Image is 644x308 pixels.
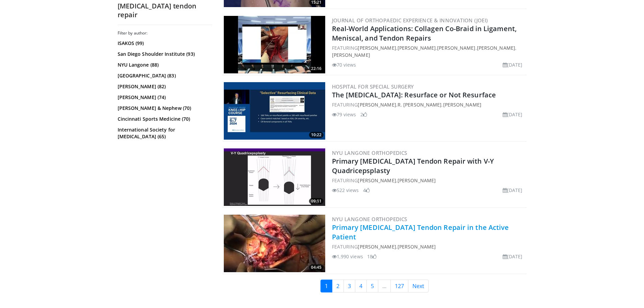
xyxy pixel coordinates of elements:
[118,83,211,90] a: [PERSON_NAME] (82)
[118,72,211,79] a: [GEOGRAPHIC_DATA] (83)
[224,82,325,140] a: 10:22
[332,187,359,194] li: 522 views
[320,280,332,292] a: 1
[309,66,324,72] span: 22:16
[118,94,211,101] a: [PERSON_NAME] (74)
[363,187,370,194] li: 4
[224,16,325,73] img: 7914f93f-57a8-4b9e-8859-2e4214577176.300x170_q85_crop-smart_upscale.jpg
[332,101,525,108] div: FEATURING , ,
[358,101,396,108] a: [PERSON_NAME]
[332,280,344,292] a: 2
[118,2,212,19] h2: [MEDICAL_DATA] tendon repair
[366,280,378,292] a: 5
[224,82,325,140] img: 973b0c3c-fa2a-4d48-9336-c199bb088639.300x170_q85_crop-smart_upscale.jpg
[367,253,377,260] li: 18
[358,177,396,184] a: [PERSON_NAME]
[503,61,523,68] li: [DATE]
[224,16,325,73] a: 22:16
[118,62,211,68] a: NYU Langone (88)
[332,90,496,99] a: The [MEDICAL_DATA]: Resurface or Not Resurface
[332,149,407,156] a: NYU Langone Orthopedics
[224,148,325,206] img: d5935902-6f8b-45bc-9673-47edae3b8c9a.300x170_q85_crop-smart_upscale.jpg
[343,280,355,292] a: 3
[358,243,396,250] a: [PERSON_NAME]
[477,45,515,51] a: [PERSON_NAME]
[118,51,211,57] a: San Diego Shoulder Institute (93)
[358,45,396,51] a: [PERSON_NAME]
[118,30,212,36] h3: Filter by author:
[309,264,324,270] span: 04:45
[332,253,363,260] li: 1,990 views
[332,52,370,58] a: [PERSON_NAME]
[408,280,429,292] a: Next
[398,177,436,184] a: [PERSON_NAME]
[118,105,211,112] a: [PERSON_NAME] & Nephew (70)
[503,187,523,194] li: [DATE]
[222,280,527,292] nav: Search results pages
[332,111,356,118] li: 79 views
[355,280,367,292] a: 4
[332,17,488,24] a: Journal of Orthopaedic Experience & Innovation (JOEI)
[309,132,324,138] span: 10:22
[443,101,481,108] a: [PERSON_NAME]
[332,61,356,68] li: 70 views
[118,40,211,47] a: ISAKOS (99)
[118,116,211,122] a: Cincinnati Sports Medicine (70)
[398,243,436,250] a: [PERSON_NAME]
[398,45,436,51] a: [PERSON_NAME]
[332,243,525,250] div: FEATURING ,
[118,126,211,140] a: International Society for [MEDICAL_DATA] (65)
[224,215,325,272] a: 04:45
[390,280,408,292] a: 127
[332,216,407,222] a: NYU Langone Orthopedics
[332,157,494,175] a: Primary [MEDICAL_DATA] Tendon Repair with V-Y Quadricepsplasty
[398,101,442,108] a: R. [PERSON_NAME]
[360,111,367,118] li: 2
[332,177,525,184] div: FEATURING ,
[332,223,509,241] a: Primary [MEDICAL_DATA] Tendon Repair in the Active Patient
[332,24,517,43] a: Real-World Applications: Collagen Co-Braid in Ligament, Meniscal, and Tendon Repairs
[437,45,475,51] a: [PERSON_NAME]
[224,215,325,272] img: b709c706-e8cb-4b29-a1f3-19ad4d8f9cb1.300x170_q85_crop-smart_upscale.jpg
[224,148,325,206] a: 09:11
[332,83,414,90] a: Hospital for Special Surgery
[309,198,324,204] span: 09:11
[503,253,523,260] li: [DATE]
[332,44,525,58] div: FEATURING , , , ,
[503,111,523,118] li: [DATE]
